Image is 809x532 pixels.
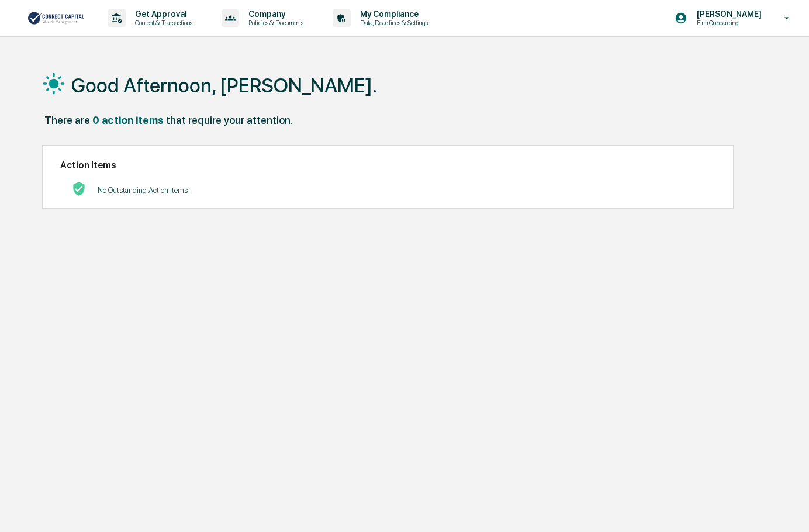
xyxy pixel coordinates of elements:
[60,160,715,171] h2: Action Items
[126,9,198,19] p: Get Approval
[166,114,293,126] div: that require your attention.
[44,114,90,126] div: There are
[72,182,86,196] img: No Actions logo
[351,19,434,27] p: Data, Deadlines & Settings
[28,11,84,26] img: logo
[98,186,188,195] p: No Outstanding Action Items
[687,9,767,19] p: [PERSON_NAME]
[71,74,377,97] h1: Good Afternoon, [PERSON_NAME].
[239,19,309,27] p: Policies & Documents
[687,19,767,27] p: Firm Onboarding
[239,9,309,19] p: Company
[92,114,164,126] div: 0 action items
[126,19,198,27] p: Content & Transactions
[351,9,434,19] p: My Compliance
